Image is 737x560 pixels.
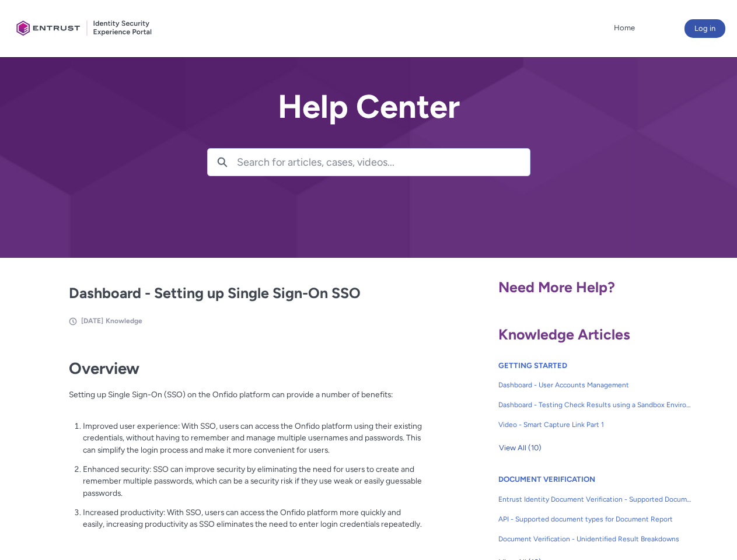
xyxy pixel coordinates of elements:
p: Enhanced security: SSO can improve security by eliminating the need for users to create and remem... [83,463,422,499]
a: Dashboard - Testing Check Results using a Sandbox Environment [498,395,692,415]
p: Increased productivity: With SSO, users can access the Onfido platform more quickly and easily, i... [83,506,422,530]
span: Video - Smart Capture Link Part 1 [498,419,692,430]
span: API - Supported document types for Document Report [498,514,692,524]
span: Need More Help? [498,278,615,296]
button: View All (10) [498,439,542,457]
span: Entrust Identity Document Verification - Supported Document type and size [498,494,692,505]
p: Improved user experience: With SSO, users can access the Onfido platform using their existing cre... [83,420,422,456]
h2: Help Center [207,89,530,125]
a: Video - Smart Capture Link Part 1 [498,415,692,435]
span: Knowledge Articles [498,325,630,343]
button: Search [208,149,237,176]
li: Knowledge [106,316,142,326]
a: Dashboard - User Accounts Management [498,375,692,395]
span: [DATE] [81,317,103,325]
span: Document Verification - Unidentified Result Breakdowns [498,534,692,544]
span: Dashboard - User Accounts Management [498,380,692,390]
strong: Overview [69,359,139,378]
a: DOCUMENT VERIFICATION [498,475,595,484]
a: Entrust Identity Document Verification - Supported Document type and size [498,489,692,509]
button: Log in [684,19,725,38]
a: Home [611,19,638,37]
span: Dashboard - Testing Check Results using a Sandbox Environment [498,400,692,410]
a: Document Verification - Unidentified Result Breakdowns [498,529,692,549]
p: Setting up Single Sign-On (SSO) on the Onfido platform can provide a number of benefits: [69,388,422,412]
span: View All (10) [499,439,542,457]
h2: Dashboard - Setting up Single Sign-On SSO [69,282,422,304]
a: GETTING STARTED [498,361,567,370]
a: API - Supported document types for Document Report [498,509,692,529]
input: Search for articles, cases, videos... [237,149,530,176]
